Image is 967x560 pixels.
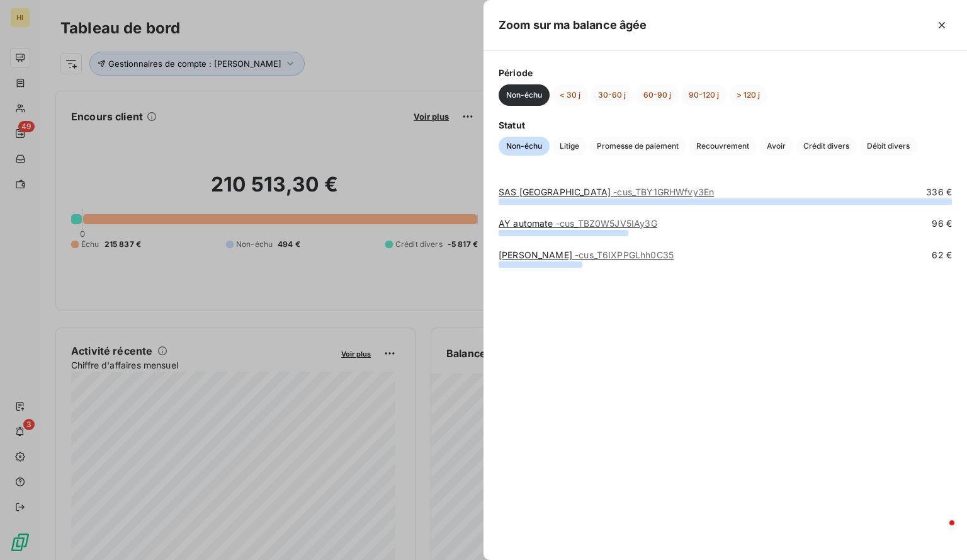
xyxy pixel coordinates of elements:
[552,137,587,156] button: Litige
[499,66,952,79] span: Période
[499,16,647,34] h5: Zoom sur ma balance âgée
[729,84,767,106] button: > 120 j
[926,186,952,198] span: 336 €
[932,249,952,261] span: 62 €
[556,218,657,229] span: - cus_TBZ0W5JV5IAy3G
[681,84,727,106] button: 90-120 j
[499,218,657,229] a: AY automate
[591,84,633,106] button: 30-60 j
[589,137,686,156] button: Promesse de paiement
[796,137,857,156] button: Crédit divers
[499,84,550,106] button: Non-échu
[552,84,588,106] button: < 30 j
[575,249,674,260] span: - cus_T6IXPPGLhh0C35
[932,217,952,230] span: 96 €
[499,137,550,156] button: Non-échu
[689,137,757,156] button: Recouvrement
[759,137,793,156] button: Avoir
[613,186,714,197] span: - cus_TBY1GRHWfvy3En
[499,249,674,260] a: [PERSON_NAME]
[499,118,952,132] span: Statut
[636,84,679,106] button: 60-90 j
[924,517,954,547] iframe: Intercom live chat
[859,137,917,156] button: Débit divers
[499,186,714,197] a: SAS [GEOGRAPHIC_DATA]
